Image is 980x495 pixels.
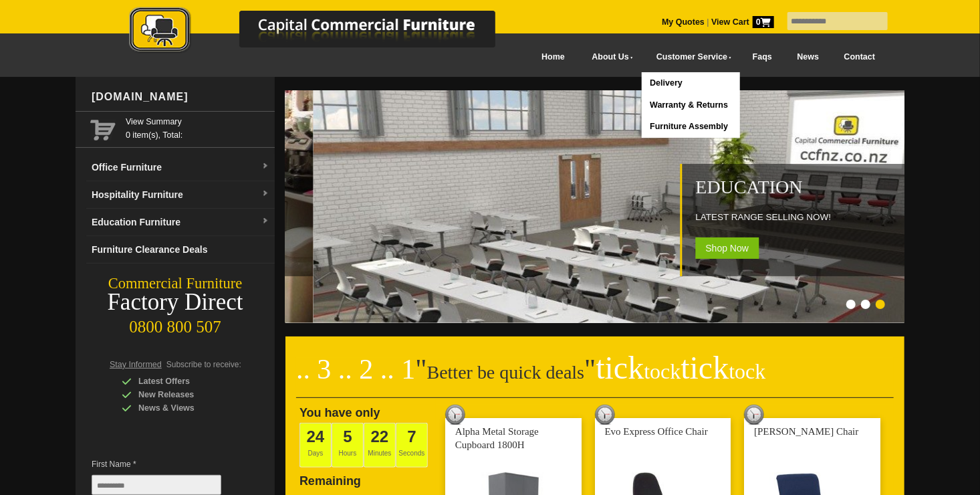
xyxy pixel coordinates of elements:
span: Shop Now [696,237,759,259]
img: Education [314,90,935,323]
h2: Education [696,177,926,197]
span: Seconds [396,423,428,468]
div: News & Views [122,401,249,415]
img: tick tock deal clock [595,405,615,425]
h2: Better be quick deals [296,358,894,398]
img: Capital Commercial Furniture Logo [92,7,560,56]
div: Factory Direct [76,293,275,312]
a: Capital Commercial Furniture Logo [92,7,560,60]
a: News [785,42,832,72]
div: New Releases [122,388,249,401]
a: Contact [832,42,888,72]
span: Subscribe to receive: [166,360,241,369]
span: 22 [371,427,389,446]
img: dropdown [261,217,269,225]
li: Page dot 1 [846,300,856,309]
span: " [416,354,427,385]
a: My Quotes [662,17,705,27]
h2: Hospitality [77,164,307,184]
span: Stay Informed [110,360,162,369]
span: " [584,354,765,385]
li: Page dot 2 [861,300,870,309]
img: dropdown [261,163,269,171]
a: Education Furnituredropdown [86,209,275,236]
span: Days [299,423,332,468]
a: Customer Service [642,42,740,72]
span: 0 item(s), Total: [126,115,269,140]
span: Minutes [364,423,396,468]
img: tick tock deal clock [445,405,465,425]
div: Latest Offers [122,375,249,388]
span: Remaining [299,469,361,488]
span: tock [729,359,765,383]
img: dropdown [261,190,269,198]
span: Hours [332,423,364,468]
a: About Us [578,42,642,72]
a: Furniture Assembly [642,116,740,138]
li: Page dot 3 [876,300,885,309]
span: 24 [307,427,325,446]
span: 7 [407,427,416,446]
div: 0800 800 507 [76,311,275,336]
div: [DOMAIN_NAME] [86,77,275,117]
a: View Cart0 [709,17,774,27]
a: Office Furnituredropdown [86,154,275,181]
a: Education LATEST RANGE SELLING NOW! Shop Now [314,316,935,325]
div: Commercial Furniture [76,274,275,293]
p: LATEST RANGE SELLING NOW! [696,211,926,224]
input: First Name * [92,475,221,495]
span: tick tick [596,350,765,385]
p: Cafe furniture. Restaurant furniture. Bar furniture. Conference & Event Furniture. [77,197,307,224]
a: Furniture Clearance Deals [86,236,275,264]
a: Faqs [740,42,785,72]
span: You have only [299,406,380,419]
span: 5 [343,427,352,446]
span: 0 [753,16,774,28]
strong: View Cart [711,17,774,27]
img: tick tock deal clock [744,405,764,425]
span: tock [644,359,681,383]
a: View Summary [126,115,269,128]
a: Delivery [642,72,740,94]
span: First Name * [92,458,241,471]
a: Warranty & Returns [642,94,740,116]
span: .. 3 .. 2 .. 1 [296,354,416,385]
a: Hospitality Furnituredropdown [86,181,275,209]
